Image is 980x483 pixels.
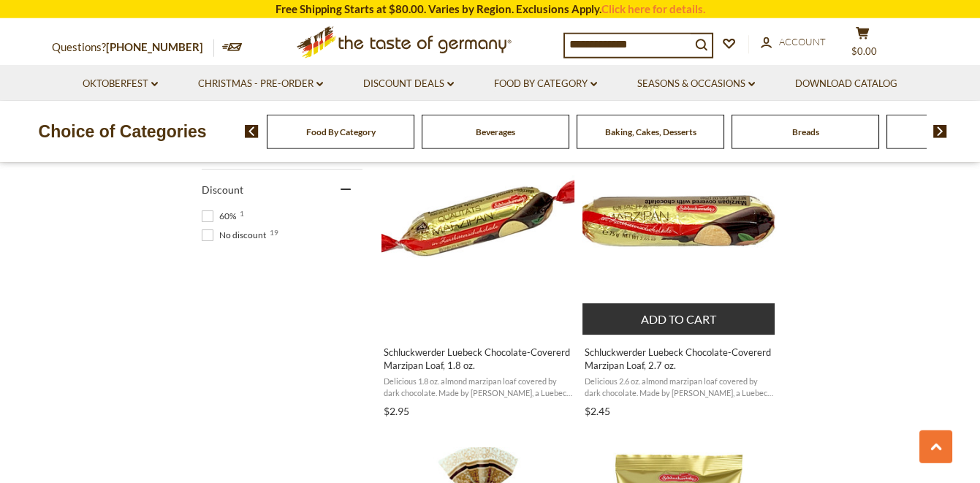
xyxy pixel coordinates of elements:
[605,126,696,137] a: Baking, Cakes, Desserts
[381,129,575,322] img: Schluckwerder Luebeck Chocolate-Covererd Marzipan Loaf, 1.8 oz.
[202,229,270,242] span: No discount
[795,76,897,92] a: Download Catalog
[245,125,259,138] img: previous arrow
[202,210,240,223] span: 60%
[582,115,776,422] a: Schluckwerder Luebeck Chocolate-Covererd Marzipan Loaf, 2.7 oz.
[601,2,705,15] a: Click here for details.
[792,126,819,137] a: Breads
[933,125,947,138] img: next arrow
[476,126,515,137] a: Beverages
[637,76,755,92] a: Seasons & Occasions
[582,303,775,335] button: Add to cart
[384,405,409,417] span: $2.95
[381,115,575,422] a: Schluckwerder Luebeck Chocolate-Covererd Marzipan Loaf, 1.8 oz.
[494,76,597,92] a: Food By Category
[52,38,214,57] p: Questions?
[585,376,774,398] span: Delicious 2.6 oz. almond marzipan loaf covered by dark chocolate. Made by [PERSON_NAME], a Luebec...
[106,40,203,53] a: [PHONE_NUMBER]
[306,126,376,137] a: Food By Category
[841,26,885,63] button: $0.00
[585,405,610,417] span: $2.45
[779,36,826,47] span: Account
[582,129,776,322] img: Schluckwerder Luebeck Chocolate-Covererd Marzipan Loaf, 2.7 oz.
[83,76,158,92] a: Oktoberfest
[384,376,573,398] span: Delicious 1.8 oz. almond marzipan loaf covered by dark chocolate. Made by [PERSON_NAME], a Luebec...
[198,76,323,92] a: Christmas - PRE-ORDER
[384,346,573,372] span: Schluckwerder Luebeck Chocolate-Covererd Marzipan Loaf, 1.8 oz.
[240,210,244,217] span: 1
[363,76,454,92] a: Discount Deals
[202,183,243,196] span: Discount
[761,34,826,50] a: Account
[851,45,877,57] span: $0.00
[585,346,774,372] span: Schluckwerder Luebeck Chocolate-Covererd Marzipan Loaf, 2.7 oz.
[270,229,278,236] span: 19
